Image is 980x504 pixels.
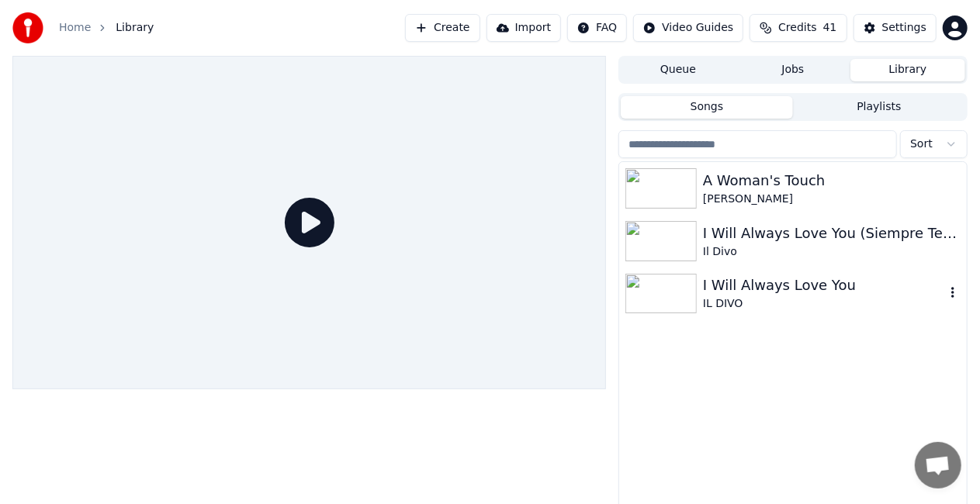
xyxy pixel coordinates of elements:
[621,96,793,119] button: Songs
[882,20,926,36] div: Settings
[116,20,154,36] span: Library
[703,192,961,207] div: [PERSON_NAME]
[850,59,965,81] button: Library
[703,296,945,312] div: IL DIVO
[736,59,850,81] button: Jobs
[703,244,961,260] div: Il Divo
[778,20,816,36] span: Credits
[567,14,627,42] button: FAQ
[910,136,933,152] span: Sort
[487,14,561,42] button: Import
[823,20,837,36] span: 41
[12,12,43,43] img: youka
[854,14,937,42] button: Settings
[405,14,480,42] button: Create
[703,170,961,192] div: A Woman's Touch
[621,59,736,81] button: Queue
[633,14,743,42] button: Video Guides
[703,274,945,296] div: I Will Always Love You
[59,20,154,36] nav: breadcrumb
[793,96,965,119] button: Playlists
[750,14,847,42] button: Credits41
[59,20,91,36] a: Home
[703,223,961,244] div: I Will Always Love You (Siempre Te Amaré)
[915,442,961,488] a: Open chat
